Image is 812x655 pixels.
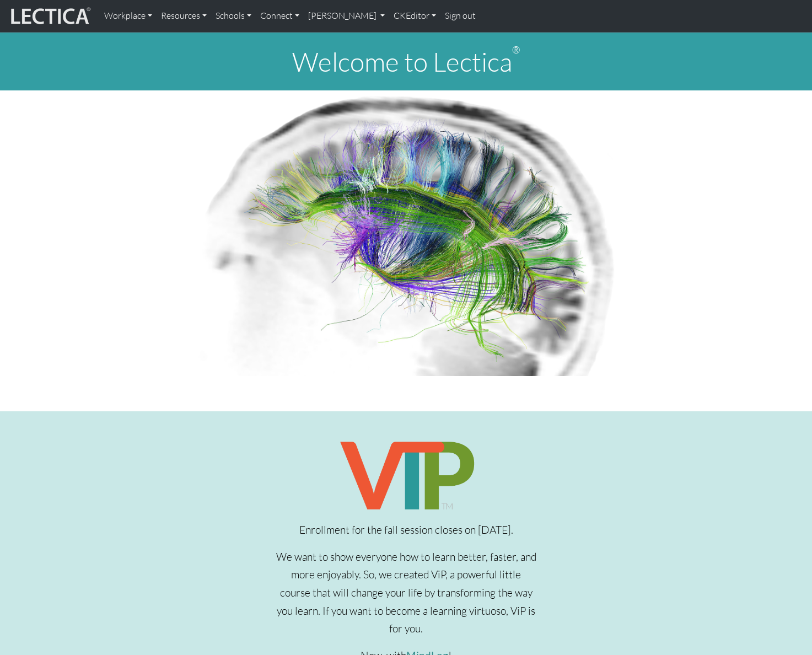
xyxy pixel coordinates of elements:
a: Connect [256,4,304,28]
a: Workplace [100,4,157,28]
a: [PERSON_NAME] [304,4,389,28]
a: CKEditor [389,4,440,28]
sup: ® [512,44,520,56]
a: Sign out [440,4,480,28]
p: We want to show everyone how to learn better, faster, and more enjoyably. So, we created ViP, a p... [275,548,537,638]
img: Human Connectome Project Image [192,90,621,376]
a: Schools [211,4,256,28]
a: Resources [157,4,211,28]
p: Enrollment for the fall session closes on [DATE]. [275,521,537,539]
img: lecticalive [8,6,91,26]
